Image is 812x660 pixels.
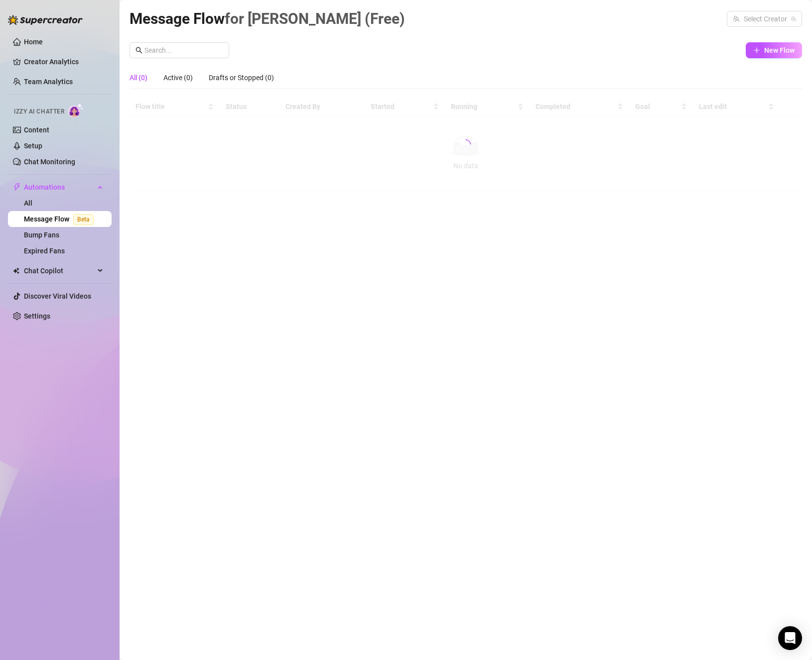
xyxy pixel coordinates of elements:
[461,139,471,149] span: loading
[778,626,802,650] div: Open Intercom Messenger
[24,199,32,207] a: All
[68,103,84,117] img: AI Chatter
[225,10,405,27] span: for [PERSON_NAME] (Free)
[8,15,83,25] img: logo-BBDzfeDw.svg
[24,142,42,150] a: Setup
[24,54,104,70] a: Creator Analytics
[24,78,73,86] a: Team Analytics
[24,179,95,195] span: Automations
[24,215,98,223] a: Message FlowBeta
[163,72,193,83] div: Active (0)
[24,263,95,279] span: Chat Copilot
[24,38,43,46] a: Home
[13,267,19,274] img: Chat Copilot
[24,231,59,239] a: Bump Fans
[144,45,223,56] input: Search...
[130,7,405,30] article: Message Flow
[24,292,91,300] a: Discover Viral Videos
[24,158,75,166] a: Chat Monitoring
[24,312,50,320] a: Settings
[24,247,65,255] a: Expired Fans
[135,47,142,54] span: search
[14,107,64,116] span: Izzy AI Chatter
[746,42,802,58] button: New Flow
[791,16,797,22] span: team
[24,126,49,134] a: Content
[73,214,94,225] span: Beta
[209,72,274,83] div: Drafts or Stopped (0)
[13,183,21,191] span: thunderbolt
[753,47,760,54] span: plus
[764,46,795,54] span: New Flow
[130,72,147,83] div: All (0)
